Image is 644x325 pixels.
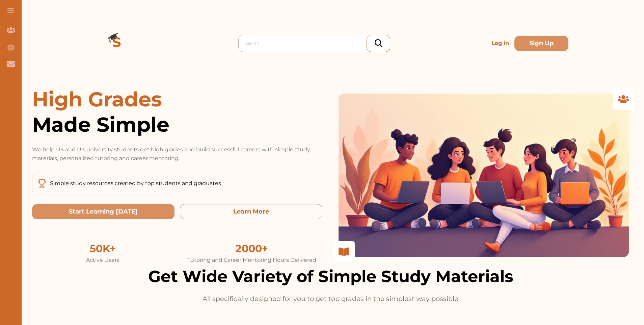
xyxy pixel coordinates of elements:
[32,204,175,219] button: Start Learning Today
[32,264,629,289] h2: Get Wide Variety of Simple Study Materials
[32,241,173,256] div: 50K+
[180,204,322,219] button: Learn More
[489,36,512,50] p: Log in
[514,36,568,51] button: Sign Up
[375,39,382,47] img: search_icon
[32,87,162,111] span: High Grades
[32,145,322,163] p: We help US and UK university students get high grades and build successful careers with simple st...
[92,19,141,68] img: Logo
[201,294,460,304] p: All specifically designed for you to get top grades in the simplest way possible
[50,179,221,187] p: Simple study resources created by top students and graduates
[181,256,322,264] div: Tutoring and Career Mentoring Hours Delivered
[32,256,173,264] div: Active Users
[32,112,322,137] span: Made Simple
[181,241,322,256] div: 2000+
